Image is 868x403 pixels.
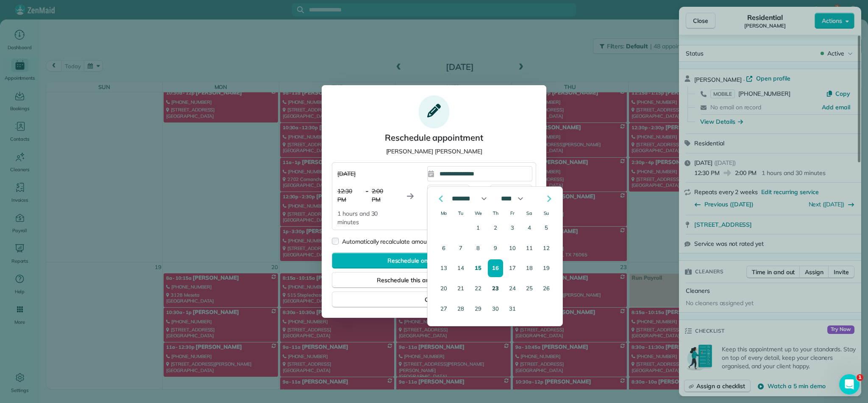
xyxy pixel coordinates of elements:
span: Reschedule this and future appointments [377,276,491,284]
label: Automatically recalculate amount owed [342,237,449,246]
button: Wednesday, October 22nd, 2025 [470,280,486,297]
button: Thursday, October 16th, 2025, selected [488,259,503,277]
button: Monday, October 20th, 2025 [436,280,451,297]
span: 1 [857,374,863,381]
p: 2:00 PM [372,187,393,204]
button: Tuesday, October 7th, 2025 [453,239,468,257]
button: Today, Wednesday, October 15th, 2025 [470,259,486,277]
button: Wednesday, October 1st, 2025 [470,219,486,237]
button: Thursday, October 30th, 2025 [488,300,503,317]
button: Saturday, October 11th, 2025 [522,239,537,257]
button: Monday, October 13th, 2025 [436,259,451,277]
p: [PERSON_NAME] [PERSON_NAME] [386,147,482,156]
button: Sunday, October 12th, 2025 [539,239,554,257]
p: 1 hours and 30 minutes [337,209,393,226]
button: Saturday, October 25th, 2025 [522,280,537,297]
button: Friday, October 10th, 2025 [505,239,520,257]
button: Tuesday, October 14th, 2025 [453,259,468,277]
p: 12:30 PM [337,187,362,204]
table: October 2025 [434,207,556,320]
span: Cancel [425,295,444,304]
button: Friday, October 17th, 2025 [505,259,520,277]
button: Monday, October 6th, 2025 [436,239,451,257]
button: Friday, October 24th, 2025 [505,280,520,297]
th: Monday [436,210,451,217]
button: Tuesday, October 28th, 2025 [453,300,468,317]
th: Sunday [539,210,554,217]
button: Go to the Next Month [544,194,554,204]
button: Saturday, October 18th, 2025 [522,259,537,277]
p: [DATE] [337,166,393,178]
button: Thursday, October 9th, 2025 [488,239,503,257]
th: Thursday [488,210,503,217]
th: Saturday [522,210,537,217]
iframe: Intercom live chat [839,374,860,395]
button: Thursday, October 2nd, 2025 [488,219,503,237]
button: Wednesday, October 8th, 2025 [470,239,486,257]
button: Friday, October 31st, 2025 [505,300,520,317]
button: Thursday, October 23rd, 2025 [488,280,503,297]
button: Saturday, October 4th, 2025 [522,219,537,237]
button: Reschedule only this appointment [332,253,536,269]
button: Friday, October 3rd, 2025 [505,219,520,237]
button: Monday, October 27th, 2025 [436,300,451,317]
button: Sunday, October 5th, 2025 [539,219,554,237]
button: Go to the Previous Month [436,194,446,204]
th: Friday [505,210,520,217]
button: Reschedule this and future appointments [332,272,536,288]
p: - [366,187,368,204]
th: Wednesday [470,210,486,217]
span: Reschedule only this appointment [387,256,481,265]
button: Wednesday, October 29th, 2025 [470,300,486,317]
button: Tuesday, October 21st, 2025 [453,280,468,297]
button: Sunday, October 19th, 2025 [539,259,554,277]
h1: Reschedule appointment [385,132,483,144]
button: Cancel [332,292,536,308]
button: Sunday, October 26th, 2025 [539,280,554,297]
th: Tuesday [453,210,468,217]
